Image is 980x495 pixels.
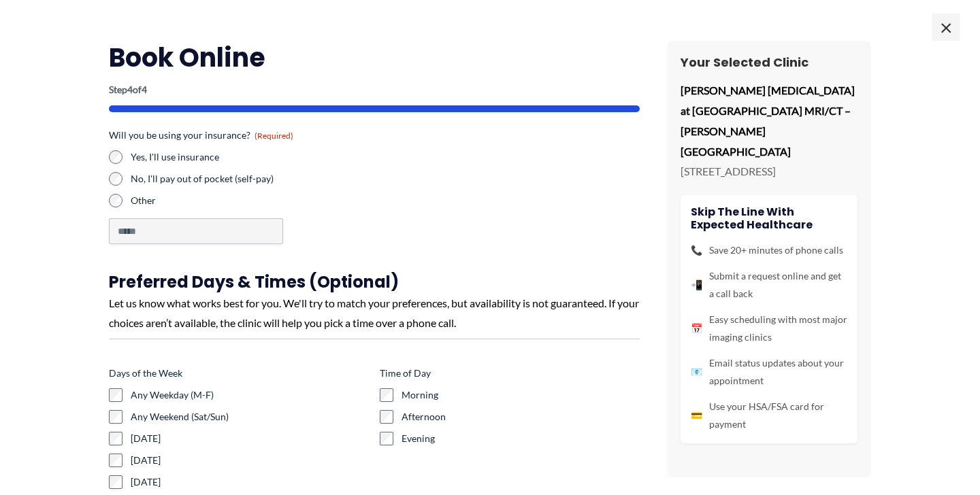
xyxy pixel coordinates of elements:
span: 📞 [691,241,702,259]
label: [DATE] [131,432,369,445]
p: [STREET_ADDRESS] [681,161,857,182]
legend: Time of Day [380,366,431,380]
label: Morning [402,388,640,402]
h3: Preferred Days & Times (Optional) [109,271,640,292]
h3: Your Selected Clinic [681,54,857,70]
li: Save 20+ minutes of phone calls [691,241,847,259]
h4: Skip the line with Expected Healthcare [691,205,847,231]
span: 📧 [691,363,702,381]
label: No, I'll pay out of pocket (self-pay) [131,172,640,186]
label: [DATE] [131,454,369,467]
span: 📅 [691,320,702,337]
h2: Book Online [109,41,640,74]
legend: Will you be using your insurance? [109,129,293,142]
input: Other Choice, please specify [109,218,283,244]
li: Submit a request online and get a call back [691,267,847,303]
legend: Days of the Week [109,366,182,380]
label: Yes, I'll use insurance [131,150,640,164]
label: Any Weekend (Sat/Sun) [131,410,369,424]
span: 📲 [691,276,702,294]
label: Other [131,194,640,207]
span: 4 [142,84,147,95]
label: Evening [402,432,640,445]
div: Let us know what works best for you. We'll try to match your preferences, but availability is not... [109,293,640,333]
p: Step of [109,85,640,95]
li: Email status updates about your appointment [691,354,847,390]
span: × [932,14,960,41]
p: [PERSON_NAME] [MEDICAL_DATA] at [GEOGRAPHIC_DATA] MRI/CT – [PERSON_NAME][GEOGRAPHIC_DATA] [681,80,857,161]
span: 💳 [691,407,702,424]
li: Use your HSA/FSA card for payment [691,398,847,433]
label: Afternoon [402,410,640,424]
label: [DATE] [131,475,369,489]
li: Easy scheduling with most major imaging clinics [691,311,847,346]
span: 4 [127,84,133,95]
span: (Required) [255,131,293,141]
label: Any Weekday (M-F) [131,388,369,402]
